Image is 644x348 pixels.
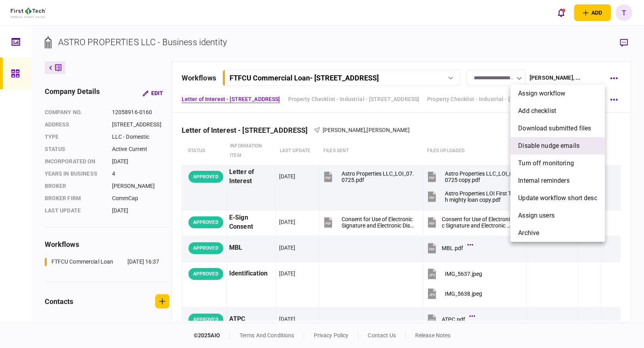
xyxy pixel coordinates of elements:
span: add checklist [518,106,556,116]
span: Update workflow short desc [518,193,597,203]
span: assign workflow [518,89,565,98]
span: archive [518,228,539,238]
span: Assign users [518,211,555,220]
span: Disable nudge emails [518,141,579,151]
span: download submitted files [518,124,591,133]
span: Turn off monitoring [518,159,574,168]
span: Internal reminders [518,176,569,185]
